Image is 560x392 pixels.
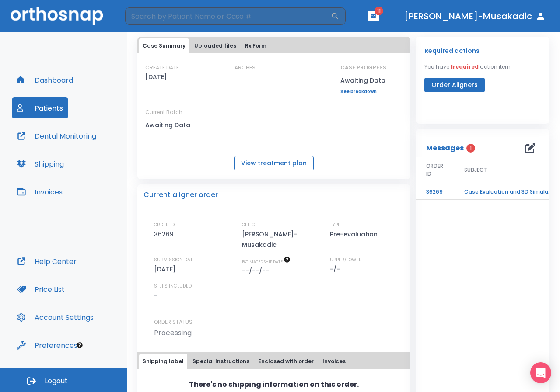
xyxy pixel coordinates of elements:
[330,229,381,239] p: Pre-evaluation
[191,38,240,53] button: Uploaded files
[424,78,485,92] button: Order Aligners
[426,162,443,178] span: ORDER ID
[340,64,386,72] p: CASE PROGRESS
[330,264,343,274] p: -/-
[154,290,157,301] p: -
[154,256,195,264] p: SUBMISSION DATE
[145,108,224,116] p: Current Batch
[125,7,331,25] input: Search by Patient Name or Case #
[139,38,189,53] button: Case Summary
[12,69,78,90] button: Dashboard
[145,120,224,130] p: Awaiting Data
[464,166,487,174] span: SUBJECT
[12,181,68,202] button: Invoices
[234,156,314,170] button: View treatment plan
[330,256,362,264] p: UPPER/LOWER
[12,97,68,118] button: Patients
[139,38,409,53] div: tabs
[154,264,179,274] p: [DATE]
[12,335,83,356] button: Preferences
[12,307,99,328] button: Account Settings
[255,354,317,369] button: Enclosed with order
[45,376,68,386] span: Logout
[424,45,479,56] p: Required actions
[145,72,167,82] p: [DATE]
[12,251,82,272] button: Help Center
[424,63,511,71] p: You have action item
[242,229,316,250] p: [PERSON_NAME]-Musakadic
[154,328,192,338] p: Processing
[374,7,383,15] span: 11
[330,221,340,229] p: TYPE
[319,354,349,369] button: Invoices
[12,279,70,300] button: Price List
[401,8,549,24] button: [PERSON_NAME]-Musakadic
[451,63,479,70] span: 1 required
[466,144,475,153] span: 1
[340,89,386,94] a: See breakdown
[242,266,272,276] p: --/--/--
[416,184,454,200] td: 36269
[143,190,218,200] p: Current aligner order
[242,259,290,264] span: The date will be available after approving treatment plan
[12,125,101,146] button: Dental Monitoring
[154,229,177,239] p: 36269
[340,75,386,86] p: Awaiting Data
[139,354,409,369] div: tabs
[154,282,192,290] p: STEPS INCLUDED
[242,221,258,229] p: OFFICE
[426,143,464,153] p: Messages
[234,64,255,72] p: ARCHES
[139,354,187,369] button: Shipping label
[241,38,270,53] button: Rx Form
[189,379,359,390] p: There's no shipping information on this order.
[145,64,179,72] p: CREATE DATE
[154,221,175,229] p: ORDER ID
[76,341,84,349] div: Tooltip anchor
[10,7,103,25] img: Orthosnap
[12,153,69,174] button: Shipping
[189,354,253,369] button: Special Instructions
[530,362,551,383] div: Open Intercom Messenger
[154,318,404,326] p: ORDER STATUS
